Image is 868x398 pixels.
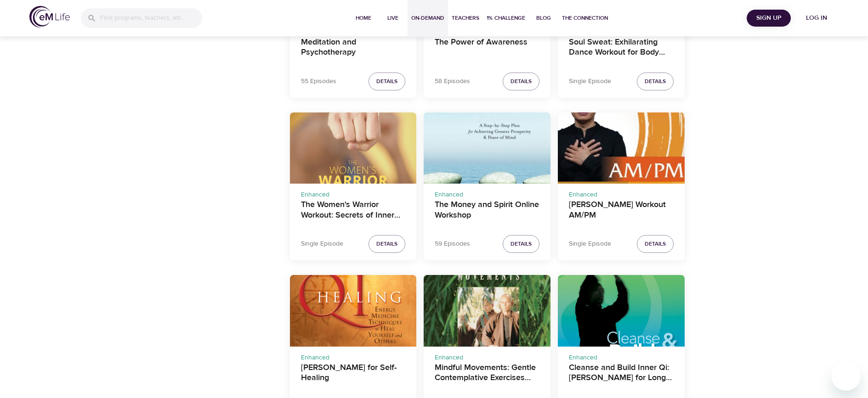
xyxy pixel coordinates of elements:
[435,77,470,86] p: 58 Episodes
[376,77,397,86] span: Details
[637,235,674,253] button: Details
[637,73,674,90] button: Details
[301,77,336,86] p: 55 Episodes
[424,275,550,346] button: Mindful Movements: Gentle Contemplative Exercises with the Monks and Nuns of Plum Village
[301,363,406,385] h4: [PERSON_NAME] for Self-Healing
[382,13,404,23] span: Live
[645,77,666,86] span: Details
[747,10,791,27] button: Sign Up
[569,200,674,222] h4: [PERSON_NAME] Workout AM/PM
[798,12,835,24] span: Log in
[569,37,674,59] h4: Soul Sweat: Exhilarating Dance Workout for Body and Spirit
[569,77,611,86] p: Single Episode
[301,200,406,222] h4: The Women's Warrior Workout: Secrets of Inner and Outer Strength
[750,12,787,24] span: Sign Up
[503,73,539,90] button: Details
[29,6,70,28] img: logo
[435,191,463,199] span: Enhanced
[569,239,611,249] p: Single Episode
[100,8,202,28] input: Find programs, teachers, etc...
[558,112,685,184] button: Qi Gong Workout AM/PM
[301,239,343,249] p: Single Episode
[435,37,539,59] h4: The Power of Awareness
[569,353,597,362] span: Enhanced
[558,275,685,346] button: Cleanse and Build Inner Qi: Qi Gong for Long Life
[435,200,539,222] h4: The Money and Spirit Online Workshop
[503,235,539,253] button: Details
[301,191,329,199] span: Enhanced
[533,13,555,23] span: Blog
[487,13,525,23] span: 1% Challenge
[411,13,444,23] span: On-Demand
[290,275,417,346] button: Qi Gong for Self-Healing
[290,112,417,184] button: The Women's Warrior Workout: Secrets of Inner and Outer Strength
[794,10,839,27] button: Log in
[562,13,608,23] span: The Connection
[301,37,406,59] h4: Meditation and Psychotherapy
[569,191,597,199] span: Enhanced
[645,239,666,249] span: Details
[569,363,674,385] h4: Cleanse and Build Inner Qi: [PERSON_NAME] for Long Life
[301,353,329,362] span: Enhanced
[352,13,374,23] span: Home
[424,112,550,184] button: The Money and Spirit Online Workshop
[435,363,539,385] h4: Mindful Movements: Gentle Contemplative Exercises with the Monks and Nuns of [GEOGRAPHIC_DATA]
[511,239,532,249] span: Details
[435,239,470,249] p: 59 Episodes
[376,239,397,249] span: Details
[511,77,532,86] span: Details
[369,235,405,253] button: Details
[369,73,405,90] button: Details
[452,13,479,23] span: Teachers
[831,361,861,391] iframe: Button to launch messaging window
[435,353,463,362] span: Enhanced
